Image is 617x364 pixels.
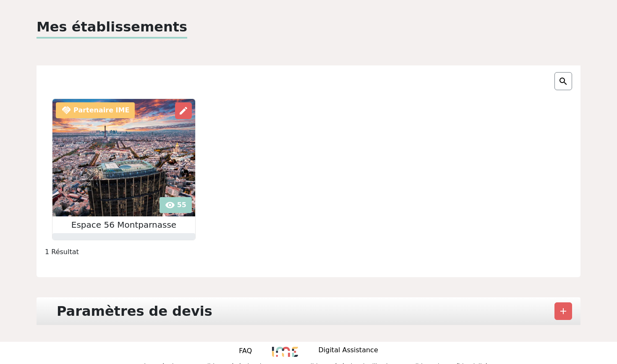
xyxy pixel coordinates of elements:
[239,346,252,358] a: FAQ
[52,301,217,322] div: Paramètres de devis
[178,106,188,116] span: edit
[558,306,568,316] span: add
[272,347,298,357] img: 8235.png
[318,345,378,357] p: Digital Assistance
[40,247,577,257] div: 1 Résultat
[239,346,252,356] p: FAQ
[52,99,196,240] div: handshake Partenaire IME visibility 55 edit Espace 56 Montparnasse
[554,302,572,320] button: add
[37,17,187,39] p: Mes établissements
[52,99,195,216] img: 1.jpg
[558,76,568,86] img: search.png
[52,220,195,230] h2: Espace 56 Montparnasse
